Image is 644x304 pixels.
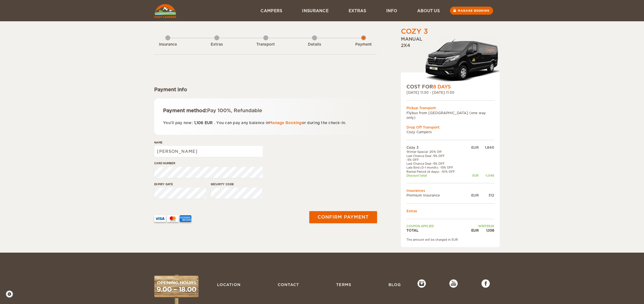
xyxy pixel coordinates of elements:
[406,174,466,177] td: Discount total
[348,42,379,47] div: Payment
[406,209,494,213] td: Extras
[406,224,466,228] td: Coupon applied
[466,174,479,177] div: EUR
[163,120,368,126] p: You'll pay now: . You can pay any balance in or during the check-in.
[194,121,203,125] span: 1,106
[167,215,179,222] img: mastercard
[479,193,494,198] div: 312
[406,170,466,174] td: Rental Period (8 days): -10% OFF
[406,228,466,233] td: TOTAL
[466,224,494,228] td: WINTER25
[205,121,213,125] span: EUR
[406,145,466,150] td: Cozy 3
[406,154,466,158] td: Last Chance Deal -5% OFF
[275,279,302,290] a: Contact
[406,130,494,134] td: Cozy Campers
[154,182,206,186] label: Expiry date
[309,211,377,223] button: Confirm payment
[406,158,466,162] td: -5% OFF
[466,228,479,233] div: EUR
[214,279,243,290] a: Location
[406,150,466,154] td: Winter Special -20% Off
[466,145,479,150] div: EUR
[433,84,451,90] span: 8 Days
[163,107,368,114] div: Payment method:
[154,140,263,145] label: Name
[479,228,494,233] div: 1,106
[6,290,17,298] a: Cookie settings
[406,83,494,90] div: COST FOR
[386,279,404,290] a: Blog
[211,182,262,186] label: Security code
[299,42,330,47] div: Details
[479,174,494,177] div: -1,046
[406,238,494,242] div: The amount will be charged in EUR
[269,121,302,125] a: Manage Booking
[401,27,428,36] div: Cozy 3
[406,125,494,130] div: Drop Off Transport:
[406,90,494,95] div: [DATE] 11:30 - [DATE] 11:30
[406,166,466,169] td: Late Bird (0-1 month): -15% OFF
[154,4,176,18] img: Cozy Campers
[207,108,262,113] span: Pay 100%, Refundable
[202,42,232,47] div: Extras
[406,193,466,198] td: Premium Insurance
[333,279,354,290] a: Terms
[154,161,263,165] label: Card number
[153,42,183,47] div: Insurance
[406,188,494,193] td: Insurances
[251,42,281,47] div: Transport
[406,162,466,166] td: Last Chance Deal -5% OFF
[406,106,494,110] div: Pickup Transport:
[450,7,493,15] a: Manage booking
[466,193,479,198] div: EUR
[423,38,500,83] img: Langur-m-c-logo-2.png
[154,215,166,222] img: VISA
[406,111,494,120] td: Flybus from [GEOGRAPHIC_DATA] (one way only)
[180,215,191,222] img: AMEX
[479,145,494,150] div: 1,840
[154,86,377,93] div: Payment info
[401,36,500,83] div: Manual 2x4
